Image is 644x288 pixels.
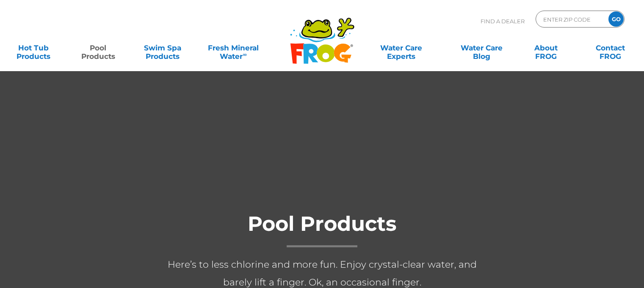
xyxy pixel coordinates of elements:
[360,39,442,56] a: Water CareExperts
[73,39,123,56] a: PoolProducts
[243,51,246,58] sup: ∞
[153,213,492,247] h1: Pool Products
[8,39,58,56] a: Hot TubProducts
[586,39,636,56] a: ContactFROG
[542,13,600,25] input: Zip Code Form
[521,39,571,56] a: AboutFROG
[456,39,506,56] a: Water CareBlog
[138,39,188,56] a: Swim SpaProducts
[202,39,265,56] a: Fresh MineralWater∞
[481,11,525,32] p: Find A Dealer
[608,11,624,27] input: GO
